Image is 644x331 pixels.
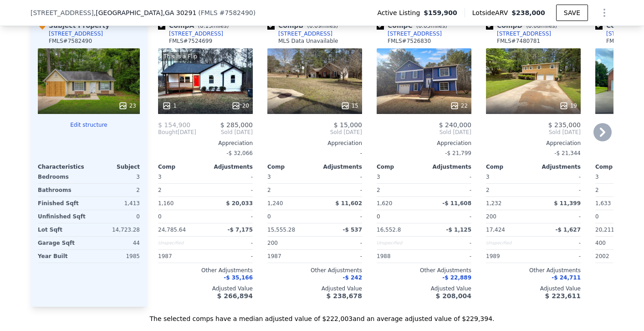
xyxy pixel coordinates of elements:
div: FMLS # 7582490 [49,37,92,45]
div: Adjusted Value [267,285,362,292]
span: Sold [DATE] [377,129,471,136]
span: $ 11,399 [554,200,581,207]
span: $ 285,000 [220,121,253,129]
div: 1 [162,101,177,110]
div: [STREET_ADDRESS] [497,30,551,37]
div: - [426,184,471,197]
div: - [317,210,362,223]
div: Other Adjustments [158,267,253,274]
div: - [426,171,471,183]
div: Unspecified [158,237,204,249]
span: ( miles) [303,23,342,29]
span: -$ 1,125 [446,227,471,233]
span: 0 [595,213,599,220]
span: $238,000 [511,9,545,16]
div: - [426,210,471,223]
div: 15 [341,101,358,110]
span: Bought [158,129,178,136]
span: 0.05 [418,23,430,29]
div: - [317,250,362,263]
div: Adjustments [315,163,362,171]
div: Unfinished Sqft [38,210,87,223]
div: Adjustments [424,163,471,171]
span: 3 [377,174,380,180]
span: -$ 32,066 [226,150,253,156]
span: -$ 21,799 [445,150,471,156]
span: $ 240,000 [439,121,471,129]
div: Characteristics [38,163,89,171]
div: Lot Sqft [38,223,87,236]
span: [STREET_ADDRESS] [31,8,94,17]
a: [STREET_ADDRESS] [377,30,442,37]
div: 2 [377,184,422,197]
div: The selected comps have a median adjusted value of $222,003 and an average adjusted value of $229... [31,307,613,323]
span: Sold [DATE] [267,129,362,136]
div: 1989 [486,250,532,263]
div: FMLS # 7526830 [388,37,431,45]
div: [DATE] [158,129,196,136]
div: Appreciation [377,140,471,147]
div: Garage Sqft [38,237,87,249]
div: Other Adjustments [267,267,362,274]
div: - [535,250,581,263]
span: # 7582490 [220,9,253,16]
span: $ 15,000 [334,121,362,129]
div: MLS Data Unavailable [278,37,338,45]
div: 14,723.28 [91,223,140,236]
span: Lotside ARV [472,8,511,17]
div: ( ) [198,8,256,17]
span: -$ 35,166 [224,274,253,281]
div: 2 [267,184,313,197]
div: 1,413 [91,197,140,210]
span: 1,633 [595,200,611,207]
span: $159,900 [424,8,457,17]
span: , GA 30291 [163,9,196,16]
div: - [426,237,471,249]
div: This is a Flip [162,52,199,61]
span: $ 208,004 [436,292,471,300]
div: 1987 [158,250,204,263]
div: [STREET_ADDRESS] [49,30,103,37]
div: Adjusted Value [377,285,471,292]
span: 1,240 [267,200,283,207]
button: SAVE [556,5,588,21]
span: -$ 21,344 [554,150,581,156]
span: ( miles) [413,23,451,29]
span: 200 [486,213,496,220]
span: 0.15 [200,23,212,29]
div: 44 [91,237,140,249]
span: 20,211.84 [595,227,623,233]
span: -$ 7,175 [228,227,253,233]
span: Sold [DATE] [196,129,253,136]
div: - [535,171,581,183]
div: 0 [91,210,140,223]
span: 24,785.64 [158,227,186,233]
span: -$ 537 [342,227,362,233]
div: 22 [450,101,468,110]
div: - [535,184,581,197]
div: 2 [486,184,532,197]
div: Appreciation [158,140,253,147]
span: ( miles) [522,23,561,29]
div: Year Built [38,250,87,263]
span: -$ 242 [342,274,362,281]
a: [STREET_ADDRESS] [158,30,223,37]
span: -$ 22,889 [442,274,471,281]
div: Comp [267,163,315,171]
span: 0.09 [309,23,322,29]
span: , [GEOGRAPHIC_DATA] [94,8,197,17]
div: [STREET_ADDRESS] [169,30,223,37]
div: Comp [595,163,643,171]
span: 1,620 [377,200,392,207]
div: [STREET_ADDRESS] [278,30,332,37]
span: 17,424 [486,227,505,233]
div: Bedrooms [38,171,87,183]
div: Adjusted Value [158,285,253,292]
span: 3 [486,174,490,180]
div: Unspecified [377,237,422,249]
span: $ 238,678 [327,292,362,300]
span: 3 [267,174,271,180]
div: - [535,237,581,249]
div: - [535,210,581,223]
span: FMLS [201,9,218,16]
